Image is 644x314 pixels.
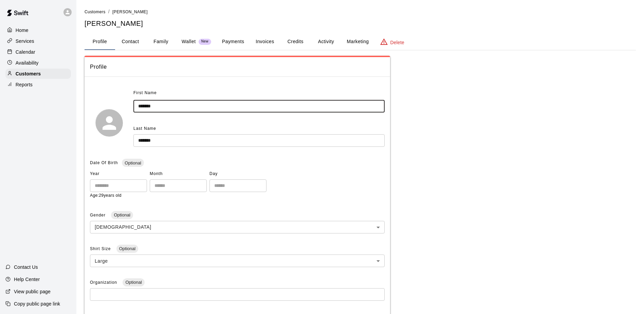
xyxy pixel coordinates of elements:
button: Credits [280,34,311,50]
p: Help Center [14,276,40,283]
span: Organization [90,280,118,285]
nav: breadcrumb [85,8,636,16]
a: Reports [5,80,71,90]
p: Contact Us [14,264,38,271]
span: Optional [116,246,138,251]
a: Services [5,36,71,46]
button: Marketing [341,34,374,50]
a: Home [5,25,71,35]
p: Copy public page link [14,300,60,307]
a: Customers [5,69,71,79]
button: Payments [217,34,250,50]
span: [PERSON_NAME] [112,10,148,14]
span: Gender [90,213,107,217]
div: basic tabs example [85,34,636,50]
p: Customers [16,70,41,77]
p: Calendar [16,49,35,55]
span: Age: 29 years old [90,193,122,198]
p: View public page [14,288,51,295]
span: Optional [122,160,144,165]
span: Profile [90,63,385,71]
span: Date Of Birth [90,160,118,165]
a: Availability [5,58,71,68]
div: [DEMOGRAPHIC_DATA] [90,221,385,233]
p: Availability [16,59,39,66]
p: Wallet [182,38,196,45]
button: Invoices [250,34,280,50]
span: Last Name [133,126,156,131]
p: Services [16,38,34,45]
span: Customers [85,10,106,14]
span: Optional [111,212,133,217]
span: Shirt Size [90,246,112,251]
p: Home [16,27,29,34]
span: Year [90,169,147,179]
p: Delete [390,39,404,46]
span: Month [150,169,207,179]
a: Customers [85,9,106,14]
li: / [108,8,110,15]
button: Family [146,34,176,50]
h5: [PERSON_NAME] [85,19,636,28]
p: Reports [16,81,33,88]
a: Calendar [5,47,71,57]
span: Optional [123,280,144,285]
span: First Name [133,88,157,99]
span: Day [209,169,266,179]
button: Activity [311,34,341,50]
div: Large [90,255,385,267]
button: Profile [85,34,115,50]
button: Contact [115,34,146,50]
span: New [199,39,211,44]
